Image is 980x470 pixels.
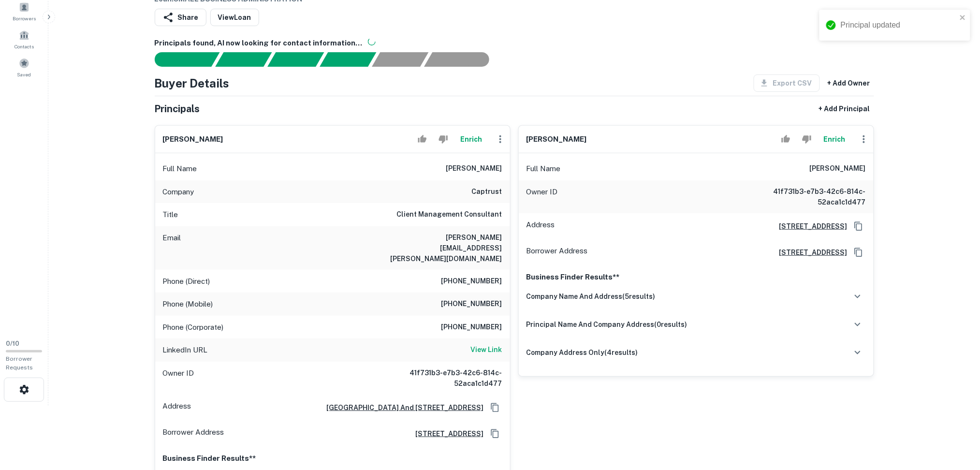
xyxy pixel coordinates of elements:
[163,186,194,198] p: Company
[372,52,428,67] div: Principals found, still searching for contact information. This may take time...
[527,245,588,260] p: Borrower Address
[851,219,866,234] button: Copy Address
[163,163,197,175] p: Full Name
[441,322,502,333] h6: [PHONE_NUMBER]
[527,219,555,234] p: Address
[13,15,36,22] span: Borrowers
[824,74,874,92] button: + Add Owner
[841,19,957,31] div: Principal updated
[932,393,980,439] iframe: Chat Widget
[6,355,33,371] span: Borrower Requests
[163,322,224,333] p: Phone (Corporate)
[163,344,208,356] p: LinkedIn URL
[320,52,376,67] div: Principals found, AI now looking for contact information...
[777,130,794,149] button: Accept
[798,130,815,149] button: Reject
[408,428,484,439] a: [STREET_ADDRESS]
[819,130,850,149] button: Enrich
[527,163,561,175] p: Full Name
[163,367,194,389] p: Owner ID
[210,9,259,26] a: ViewLoan
[414,130,431,149] button: Accept
[488,426,502,441] button: Copy Address
[3,26,45,52] a: Contacts
[17,71,31,78] span: Saved
[163,232,181,264] p: Email
[750,186,866,207] h6: 41f731b3-e7b3-42c6-814c-52aca1c1d477
[772,247,848,258] a: [STREET_ADDRESS]
[488,400,502,415] button: Copy Address
[810,163,866,175] h6: [PERSON_NAME]
[155,102,200,116] h5: Principals
[446,163,502,175] h6: [PERSON_NAME]
[155,38,874,49] h6: Principals found, AI now looking for contact information...
[527,134,587,145] h6: [PERSON_NAME]
[163,276,210,287] p: Phone (Direct)
[772,221,848,232] a: [STREET_ADDRESS]
[386,232,502,264] h6: [PERSON_NAME][EMAIL_ADDRESS][PERSON_NAME][DOMAIN_NAME]
[472,186,502,198] h6: captrust
[163,400,191,415] p: Address
[471,344,502,355] h6: View Link
[215,52,272,67] div: Your request is received and processing...
[155,74,230,92] h4: Buyer Details
[386,367,502,389] h6: 41f731b3-e7b3-42c6-814c-52aca1c1d477
[163,134,223,145] h6: [PERSON_NAME]
[163,298,213,310] p: Phone (Mobile)
[527,347,638,358] h6: company address only ( 4 results)
[456,130,487,149] button: Enrich
[435,130,452,149] button: Reject
[143,52,216,67] div: Sending borrower request to AI...
[15,43,34,50] span: Contacts
[6,340,19,347] span: 0 / 10
[155,9,206,26] button: Share
[163,453,502,464] p: Business Finder Results**
[527,291,656,302] h6: company name and address ( 5 results)
[267,52,324,67] div: Documents found, AI parsing details...
[397,209,502,220] h6: Client Management Consultant
[851,245,866,260] button: Copy Address
[3,54,45,80] a: Saved
[527,271,866,283] p: Business Finder Results**
[527,319,687,330] h6: principal name and company address ( 0 results)
[163,426,224,441] p: Borrower Address
[319,402,484,413] a: [GEOGRAPHIC_DATA] And [STREET_ADDRESS]
[815,100,874,117] button: + Add Principal
[471,344,502,356] a: View Link
[527,186,558,207] p: Owner ID
[960,14,966,23] button: close
[441,276,502,287] h6: [PHONE_NUMBER]
[163,209,178,220] p: Title
[424,52,501,67] div: AI fulfillment process complete.
[441,298,502,310] h6: [PHONE_NUMBER]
